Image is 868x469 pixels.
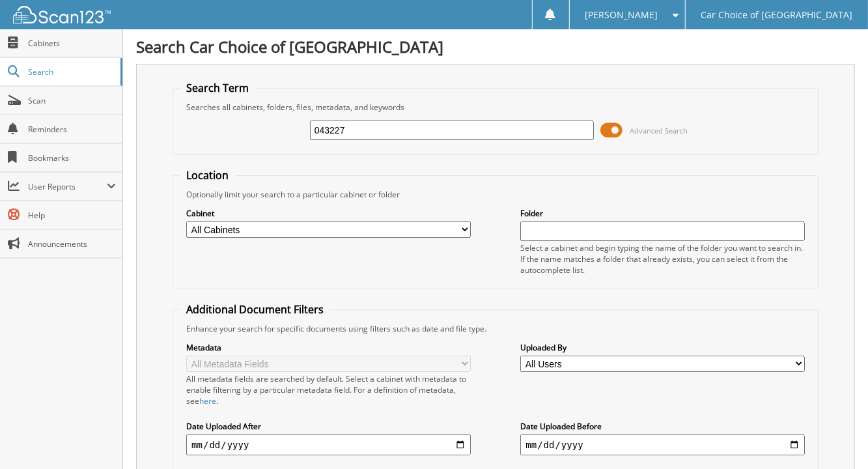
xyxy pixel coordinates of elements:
label: Metadata [186,342,470,353]
legend: Search Term [180,81,255,95]
div: Enhance your search for specific documents using filters such as date and file type. [180,323,811,334]
h1: Search Car Choice of [GEOGRAPHIC_DATA] [136,36,855,57]
input: end [520,434,804,455]
label: Date Uploaded After [186,421,470,432]
label: Cabinet [186,208,470,219]
div: Select a cabinet and begin typing the name of the folder you want to search in. If the name match... [520,242,804,276]
span: Announcements [28,238,116,249]
a: here [199,395,216,406]
legend: Location [180,168,235,182]
span: Reminders [28,124,116,135]
label: Uploaded By [520,342,804,353]
span: User Reports [28,181,107,192]
legend: Additional Document Filters [180,302,330,317]
div: Optionally limit your search to a particular cabinet or folder [180,189,811,200]
span: Advanced Search [630,126,688,135]
div: All metadata fields are searched by default. Select a cabinet with metadata to enable filtering b... [186,373,470,406]
img: scan123-logo-white.svg [13,6,111,23]
span: Car Choice of [GEOGRAPHIC_DATA] [701,11,853,19]
label: Date Uploaded Before [520,421,804,432]
span: Scan [28,95,116,106]
span: Cabinets [28,38,116,49]
iframe: Chat Widget [803,406,868,469]
label: Folder [520,208,804,219]
span: Help [28,210,116,221]
span: [PERSON_NAME] [585,11,658,19]
div: Searches all cabinets, folders, files, metadata, and keywords [180,102,811,113]
span: Bookmarks [28,152,116,163]
input: start [186,434,470,455]
span: Search [28,66,114,78]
